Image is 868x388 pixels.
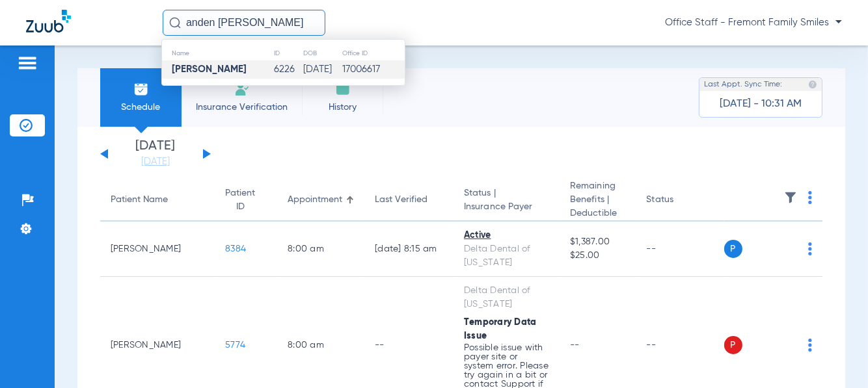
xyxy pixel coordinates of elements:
div: Delta Dental of [US_STATE] [464,284,549,311]
img: last sync help info [808,80,817,89]
div: Patient Name [111,193,168,207]
th: ID [273,46,302,60]
div: Active [464,229,549,242]
img: filter.svg [784,191,797,204]
input: Search for patients [163,10,325,36]
td: [DATE] [303,60,342,79]
th: Remaining Benefits | [560,179,636,222]
img: Schedule [133,81,149,97]
div: Appointment [288,193,354,207]
td: 8:00 AM [277,222,364,277]
span: 5774 [225,341,245,350]
span: $1,387.00 [570,235,625,249]
th: Name [162,46,273,60]
span: Temporary Data Issue [464,318,537,341]
th: DOB [303,46,342,60]
div: Patient ID [225,187,255,214]
strong: [PERSON_NAME] [172,64,247,74]
div: Patient ID [225,187,267,214]
span: Office Staff - Fremont Family Smiles [665,16,842,29]
span: P [724,336,742,354]
span: Insurance Verification [191,101,292,114]
div: Appointment [288,193,342,207]
th: Office ID [342,46,405,60]
th: Status | [454,179,560,222]
img: Manual Insurance Verification [234,81,250,97]
img: History [335,81,351,97]
td: 6226 [273,60,302,79]
span: -- [570,341,580,350]
img: Zuub Logo [26,10,71,32]
span: Schedule [110,101,172,114]
td: [DATE] 8:15 AM [364,222,454,277]
img: Search Icon [169,17,181,29]
td: [PERSON_NAME] [100,222,215,277]
span: [DATE] - 10:31 AM [720,97,802,110]
span: Last Appt. Sync Time: [704,78,782,91]
div: Last Verified [375,193,427,207]
th: Status [636,179,724,222]
td: 17006617 [342,60,405,79]
span: Insurance Payer [464,200,549,214]
iframe: Chat Widget [803,326,868,388]
span: 8384 [225,244,246,253]
td: -- [636,222,724,277]
div: Last Verified [375,193,443,207]
img: group-dot-blue.svg [808,242,812,255]
a: [DATE] [116,155,195,168]
div: Delta Dental of [US_STATE] [464,242,549,270]
li: [DATE] [116,140,195,168]
span: P [724,240,742,258]
span: $25.00 [570,249,625,263]
img: group-dot-blue.svg [808,191,812,204]
span: History [312,101,373,114]
img: hamburger-icon [17,55,38,71]
span: Deductible [570,207,625,220]
div: Patient Name [111,193,204,207]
